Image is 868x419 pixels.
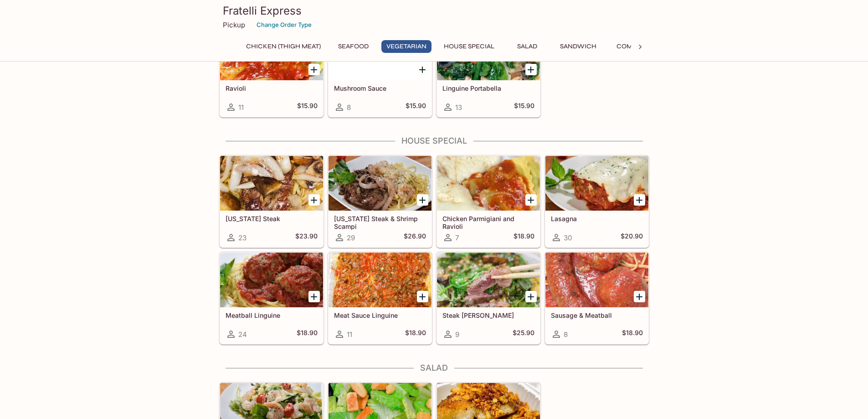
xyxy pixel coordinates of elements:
[297,329,318,340] h5: $18.90
[404,232,426,243] h5: $26.90
[437,155,540,248] a: Chicken Parmigiani and Ravioli7$18.90
[238,330,247,339] span: 24
[238,233,247,242] span: 23
[328,25,432,117] a: Mushroom Sauce8$15.90
[437,25,540,117] a: Linguine Portabella13$15.90
[220,156,323,211] div: New York Steak
[437,26,540,80] div: Linguine Portabella
[507,40,548,53] button: Salad
[551,215,643,222] h5: Lasagna
[226,84,318,92] h5: Ravioli
[220,26,323,80] div: Ravioli
[455,330,459,339] span: 9
[238,103,244,112] span: 11
[220,253,323,307] div: Meatball Linguine
[609,40,650,53] button: Combo
[220,155,324,248] a: [US_STATE] Steak23$23.90
[381,40,431,53] button: Vegetarian
[634,194,645,206] button: Add Lasagna
[334,311,426,319] h5: Meat Sauce Linguine
[334,215,426,230] h5: [US_STATE] Steak & Shrimp Scampi
[405,329,426,340] h5: $18.90
[297,102,318,113] h5: $15.90
[545,253,648,307] div: Sausage & Meatball
[555,40,601,53] button: Sandwich
[525,64,537,75] button: Add Linguine Portabella
[333,40,374,53] button: Seafood
[220,25,324,117] a: Ravioli11$15.90
[334,84,426,92] h5: Mushroom Sauce
[417,194,428,206] button: Add New York Steak & Shrimp Scampi
[564,330,568,339] span: 8
[328,252,432,344] a: Meat Sauce Linguine11$18.90
[328,155,432,248] a: [US_STATE] Steak & Shrimp Scampi29$26.90
[622,329,643,340] h5: $18.90
[442,215,534,230] h5: Chicken Parmigiani and Ravioli
[551,311,643,319] h5: Sausage & Meatball
[525,194,537,206] button: Add Chicken Parmigiani and Ravioli
[295,232,318,243] h5: $23.90
[219,136,649,146] h4: House Special
[347,233,355,242] span: 29
[455,103,462,112] span: 13
[621,232,643,243] h5: $20.90
[252,18,316,32] button: Change Order Type
[513,329,534,340] h5: $25.90
[329,26,431,80] div: Mushroom Sauce
[442,311,534,319] h5: Steak [PERSON_NAME]
[223,21,245,29] p: Pickup
[308,291,320,302] button: Add Meatball Linguine
[437,156,540,211] div: Chicken Parmigiani and Ravioli
[455,233,459,242] span: 7
[514,232,534,243] h5: $18.90
[347,103,351,112] span: 8
[417,291,428,302] button: Add Meat Sauce Linguine
[308,64,320,75] button: Add Ravioli
[219,363,649,373] h4: Salad
[564,233,572,242] span: 30
[545,156,648,211] div: Lasagna
[525,291,537,302] button: Add Steak Basilio
[437,253,540,307] div: Steak Basilio
[241,40,326,53] button: Chicken (Thigh Meat)
[417,64,428,75] button: Add Mushroom Sauce
[437,252,540,344] a: Steak [PERSON_NAME]9$25.90
[634,291,645,302] button: Add Sausage & Meatball
[223,4,646,18] h3: Fratelli Express
[226,311,318,319] h5: Meatball Linguine
[439,40,499,53] button: House Special
[220,252,324,344] a: Meatball Linguine24$18.90
[329,253,431,307] div: Meat Sauce Linguine
[442,84,534,92] h5: Linguine Portabella
[308,194,320,206] button: Add New York Steak
[329,156,431,211] div: New York Steak & Shrimp Scampi
[406,102,426,113] h5: $15.90
[545,252,649,344] a: Sausage & Meatball8$18.90
[226,215,318,222] h5: [US_STATE] Steak
[545,155,649,248] a: Lasagna30$20.90
[514,102,534,113] h5: $15.90
[347,330,352,339] span: 11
